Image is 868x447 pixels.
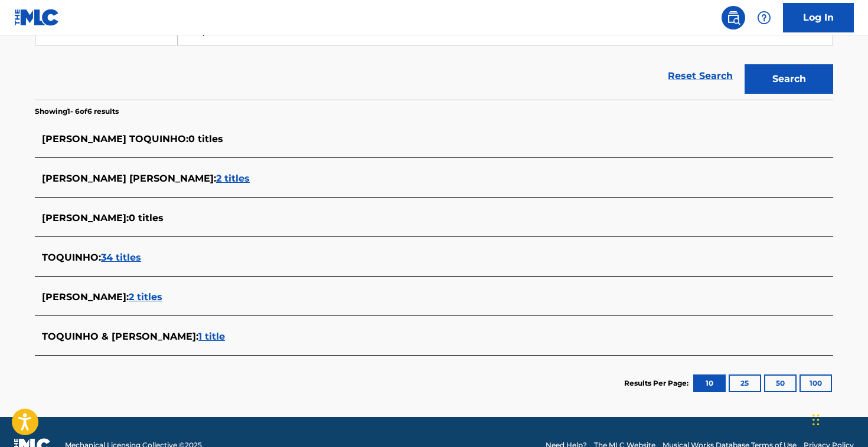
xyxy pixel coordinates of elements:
span: 0 titles [129,212,164,224]
button: 10 [693,374,726,392]
span: TOQUINHO : [42,252,101,263]
span: TOQUINHO & [PERSON_NAME] : [42,331,198,342]
button: Search [745,64,833,94]
button: 50 [764,374,797,392]
form: Search Form [35,16,833,100]
p: Results Per Page: [624,378,691,389]
a: Log In [783,3,854,32]
div: Widget de chat [809,390,868,447]
span: [PERSON_NAME] : [42,291,129,303]
span: 1 title [198,331,225,342]
span: [PERSON_NAME] TOQUINHO : [42,133,188,144]
div: Arrastar [812,402,820,438]
img: MLC Logo [14,9,60,26]
button: 100 [800,374,832,392]
span: [PERSON_NAME] [PERSON_NAME] : [42,173,216,184]
button: 25 [729,374,761,392]
iframe: Chat Widget [809,390,868,447]
span: [PERSON_NAME] : [42,212,129,224]
img: search [726,11,740,25]
img: help [757,11,771,25]
span: 2 titles [216,173,250,184]
span: 34 titles [101,252,141,263]
span: 0 titles [188,133,223,144]
p: Showing 1 - 6 of 6 results [35,106,119,117]
a: Reset Search [662,63,739,89]
div: Help [752,6,776,29]
a: Public Search [722,6,745,29]
span: 2 titles [129,291,162,303]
